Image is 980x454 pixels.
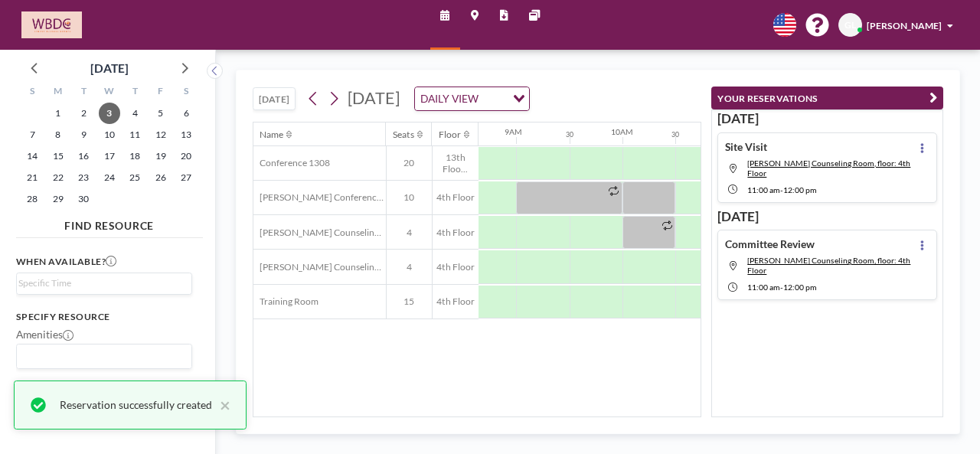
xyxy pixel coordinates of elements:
[717,110,937,127] h3: [DATE]
[99,103,120,124] span: Wednesday, September 3, 2025
[17,273,191,294] div: Search for option
[725,140,767,153] h4: Site Visit
[780,283,783,292] span: -
[60,396,212,414] div: Reservation successfully created
[150,124,171,145] span: Friday, September 12, 2025
[73,124,94,145] span: Tuesday, September 9, 2025
[20,83,45,103] div: S
[671,131,679,139] div: 30
[47,124,69,145] span: Monday, September 8, 2025
[611,127,633,137] div: 10AM
[47,103,69,124] span: Monday, September 1, 2025
[433,227,479,238] span: 4th Floor
[175,124,197,145] span: Saturday, September 13, 2025
[73,145,94,167] span: Tuesday, September 16, 2025
[711,87,943,110] button: YOUR RESERVATIONS
[18,276,183,291] input: Search for option
[16,328,73,341] label: Amenities
[387,227,432,238] span: 4
[124,167,145,188] span: Thursday, September 25, 2025
[387,157,432,168] span: 20
[433,152,479,175] span: 13th Floo...
[21,167,43,188] span: Sunday, September 21, 2025
[387,191,432,203] span: 10
[783,283,817,292] span: 12:00 PM
[73,188,94,210] span: Tuesday, September 30, 2025
[253,87,296,111] button: [DATE]
[393,129,414,140] div: Seats
[175,103,197,124] span: Saturday, September 6, 2025
[418,90,482,108] span: DAILY VIEW
[21,188,43,210] span: Sunday, September 28, 2025
[253,157,331,168] span: Conference 1308
[717,208,937,225] h3: [DATE]
[16,214,203,232] h4: FIND RESOURCE
[122,83,148,103] div: T
[150,145,171,167] span: Friday, September 19, 2025
[99,145,120,167] span: Wednesday, September 17, 2025
[73,167,94,188] span: Tuesday, September 23, 2025
[433,296,479,307] span: 4th Floor
[71,83,96,103] div: T
[21,145,43,167] span: Sunday, September 14, 2025
[73,103,94,124] span: Tuesday, September 2, 2025
[16,380,116,393] label: How many people?
[16,311,192,322] h3: Specify resource
[173,83,198,103] div: S
[148,83,173,103] div: F
[253,261,386,273] span: [PERSON_NAME] Counseling Room
[747,283,780,292] span: 11:00 AM
[415,87,529,111] div: Search for option
[99,167,120,188] span: Wednesday, September 24, 2025
[18,348,183,365] input: Search for option
[439,129,461,140] div: Floor
[90,57,129,79] div: [DATE]
[124,145,145,167] span: Thursday, September 18, 2025
[253,191,386,203] span: [PERSON_NAME] Conference Room
[783,185,817,194] span: 12:00 PM
[387,261,432,273] span: 4
[867,20,942,31] span: [PERSON_NAME]
[433,261,479,273] span: 4th Floor
[348,88,400,108] span: [DATE]
[387,296,432,307] span: 15
[124,103,145,124] span: Thursday, September 4, 2025
[253,296,319,307] span: Training Room
[483,90,505,108] input: Search for option
[21,11,82,38] img: organization-logo
[175,145,197,167] span: Saturday, September 20, 2025
[780,185,783,194] span: -
[150,167,171,188] span: Friday, September 26, 2025
[505,127,522,137] div: 9AM
[17,345,191,368] div: Search for option
[175,167,197,188] span: Saturday, September 27, 2025
[99,124,120,145] span: Wednesday, September 10, 2025
[47,145,69,167] span: Monday, September 15, 2025
[21,124,43,145] span: Sunday, September 7, 2025
[260,129,283,140] div: Name
[150,103,171,124] span: Friday, September 5, 2025
[212,396,230,414] button: close
[747,256,910,275] span: McHugh Counseling Room, floor: 4th Floor
[433,191,479,203] span: 4th Floor
[47,188,69,210] span: Monday, September 29, 2025
[747,185,780,194] span: 11:00 AM
[566,131,573,139] div: 30
[253,227,386,238] span: [PERSON_NAME] Counseling Room
[725,237,815,250] h4: Committee Review
[124,124,145,145] span: Thursday, September 11, 2025
[96,83,122,103] div: W
[45,83,70,103] div: M
[844,19,856,31] span: GL
[747,158,910,178] span: McHugh Counseling Room, floor: 4th Floor
[47,167,69,188] span: Monday, September 22, 2025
